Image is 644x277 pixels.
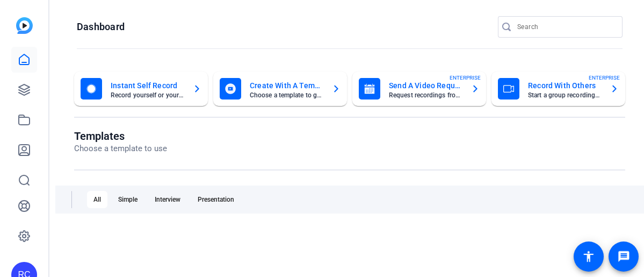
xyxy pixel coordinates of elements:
[74,143,167,155] p: Choose a template to use
[16,17,33,34] img: blue-gradient.svg
[250,92,323,98] mat-card-subtitle: Choose a template to get started
[617,250,630,263] mat-icon: message
[352,72,486,106] button: Send A Video RequestRequest recordings from anyone, anywhereENTERPRISE
[74,72,208,106] button: Instant Self RecordRecord yourself or your screen
[250,79,323,92] mat-card-title: Create With A Template
[111,92,184,98] mat-card-subtitle: Record yourself or your screen
[589,74,620,82] span: ENTERPRISE
[111,79,184,92] mat-card-title: Instant Self Record
[582,250,595,263] mat-icon: accessibility
[491,72,625,106] button: Record With OthersStart a group recording sessionENTERPRISE
[528,79,602,92] mat-card-title: Record With Others
[77,20,125,33] h1: Dashboard
[517,20,614,33] input: Search
[389,79,462,92] mat-card-title: Send A Video Request
[450,74,481,82] span: ENTERPRISE
[213,72,347,106] button: Create With A TemplateChoose a template to get started
[87,191,107,208] div: All
[148,191,187,208] div: Interview
[112,191,144,208] div: Simple
[528,92,602,98] mat-card-subtitle: Start a group recording session
[191,191,241,208] div: Presentation
[74,130,167,143] h1: Templates
[389,92,462,98] mat-card-subtitle: Request recordings from anyone, anywhere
